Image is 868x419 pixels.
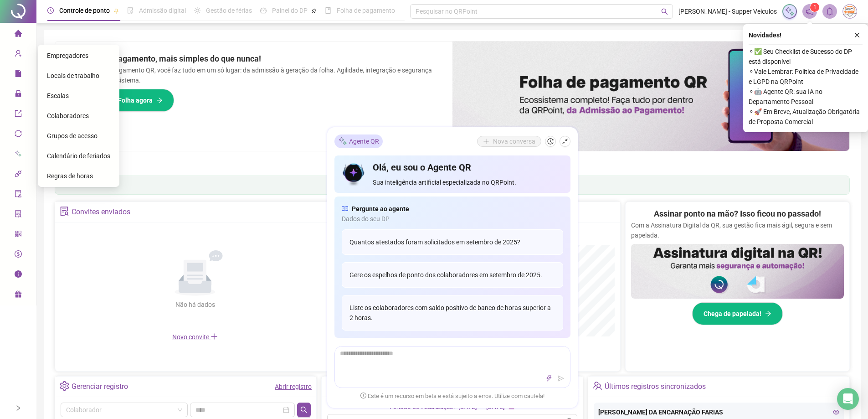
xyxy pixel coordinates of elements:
[156,97,163,103] span: arrow-right
[47,152,110,160] span: Calendário de feriados
[342,229,563,255] div: Quantos atestados foram solicitados em setembro de 2025?
[337,7,395,14] span: Folha de pagamento
[15,66,22,84] span: file
[605,379,706,394] div: Últimos registros sincronizados
[342,295,563,331] div: Liste os colaboradores com saldo positivo de banco de horas superior a 2 horas.
[300,406,308,414] span: search
[60,381,69,391] span: setting
[342,204,348,214] span: read
[555,373,566,384] button: send
[47,132,98,140] span: Grupos de acesso
[311,8,317,14] span: pushpin
[139,7,186,14] span: Admissão digital
[60,207,69,216] span: solution
[352,204,409,214] span: Pergunte ao agente
[211,333,218,340] span: plus
[15,186,22,204] span: audit
[546,375,552,382] span: thunderbolt
[806,7,814,16] span: notification
[72,204,130,220] div: Convites enviados
[206,7,252,14] span: Gestão de férias
[749,47,863,67] span: ⚬ ✅ Seu Checklist de Sucesso do DP está disponível
[342,262,563,288] div: Gere os espelhos de ponto dos colaboradores em setembro de 2025.
[260,7,267,14] span: dashboard
[562,138,568,145] span: shrink
[360,392,544,401] span: Este é um recurso em beta e está sujeito a erros. Utilize com cautela!
[338,136,347,146] img: sparkle-icon.fc2bf0ac1784a2077858766a79e2daf3.svg
[360,393,366,398] span: exclamation-circle
[826,7,834,16] span: bell
[833,409,839,415] span: eye
[47,172,93,180] span: Regras de horas
[678,6,777,16] span: [PERSON_NAME] - Supper Veículos
[47,92,69,99] span: Escalas
[692,302,783,325] button: Chega de papelada!
[272,7,308,14] span: Painel do DP
[15,286,22,305] span: gift
[66,89,174,112] button: Conheça a QRFolha agora
[749,107,863,127] span: ⚬ 🚀 Em Breve, Atualização Obrigatória de Proposta Comercial
[15,405,21,411] span: right
[66,52,442,65] h2: Sua folha de pagamento, mais simples do que nunca!
[342,161,366,187] img: icon
[765,310,771,317] span: arrow-right
[47,72,99,79] span: Locais de trabalho
[47,7,54,14] span: clock-circle
[66,65,442,85] p: Com a Folha de Pagamento QR, você faz tudo em um só lugar: da admissão à geração da folha. Agilid...
[15,266,22,285] span: info-circle
[843,5,857,18] img: 87895
[452,41,850,151] img: banner%2F8d14a306-6205-4263-8e5b-06e9a85ad873.png
[15,206,22,224] span: solution
[334,134,383,148] div: Agente QR
[72,379,128,394] div: Gerenciar registro
[275,383,312,390] a: Abrir registro
[631,244,844,299] img: banner%2F02c71560-61a6-44d4-94b9-c8ab97240462.png
[477,136,541,147] button: Nova conversa
[854,32,860,38] span: close
[15,106,22,124] span: export
[661,8,668,15] span: search
[593,381,602,391] span: team
[15,166,22,184] span: api
[15,126,22,144] span: sync
[373,177,563,187] span: Sua inteligência artificial especializada no QRPoint.
[813,4,817,10] span: 1
[704,309,761,319] span: Chega de papelada!
[127,7,134,14] span: file-done
[544,373,555,384] button: thunderbolt
[598,407,839,417] div: [PERSON_NAME] DA ENCARNAÇÃO FARIAS
[172,333,218,341] span: Novo convite
[194,7,200,14] span: sun
[15,226,22,244] span: qrcode
[15,46,22,64] span: user-add
[47,112,89,119] span: Colaboradores
[785,6,795,16] img: sparkle-icon.fc2bf0ac1784a2077858766a79e2daf3.svg
[325,7,331,14] span: book
[547,138,554,145] span: history
[15,26,22,44] span: home
[15,246,22,264] span: dollar
[631,220,844,240] p: Com a Assinatura Digital da QR, sua gestão fica mais ágil, segura e sem papelada.
[153,300,237,310] div: Não há dados
[837,388,859,410] div: Open Intercom Messenger
[749,30,781,40] span: Novidades !
[810,3,819,12] sup: 1
[59,7,110,14] span: Controle de ponto
[15,86,22,104] span: lock
[654,207,821,220] h2: Assinar ponto na mão? Isso ficou no passado!
[749,87,863,107] span: ⚬ 🤖 Agente QR: sua IA no Departamento Pessoal
[342,214,563,224] span: Dados do seu DP
[373,161,563,174] h4: Olá, eu sou o Agente QR
[113,8,119,14] span: pushpin
[326,381,336,391] span: file-text
[47,52,88,59] span: Empregadores
[749,67,863,87] span: ⚬ Vale Lembrar: Política de Privacidade e LGPD na QRPoint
